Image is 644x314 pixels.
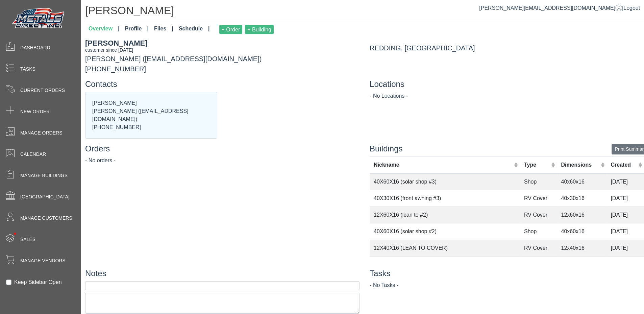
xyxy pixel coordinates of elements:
span: Manage Buildings [20,172,68,179]
td: RV Cover [520,240,557,256]
div: | [479,4,640,12]
td: [DATE] [606,173,644,190]
div: Dimensions [561,161,599,169]
span: Logout [623,5,640,11]
td: 40x60x16 [557,173,606,190]
span: Manage Customers [20,215,72,222]
td: 40X60X16 (solar shop #3) [370,173,520,190]
span: Manage Vendors [20,257,66,264]
span: Current Orders [20,87,65,94]
h4: Tasks [370,269,644,279]
div: Nickname [374,161,512,169]
td: RV Cover [520,207,557,223]
td: Shop [520,223,557,240]
div: customer since [DATE] [85,47,360,54]
td: 12x60x16 [557,207,606,223]
td: RV Cover [520,190,557,207]
span: Calendar [20,151,46,158]
td: 12X40X16 (LEAN TO COVER) [370,240,520,256]
td: 30x40x16 [557,256,606,273]
h4: Notes [85,269,360,279]
td: Shop [520,256,557,273]
td: 40X30X16 (front awning #3) [370,190,520,207]
td: [DATE] [606,223,644,240]
td: 40X60X16 (solar shop #2) [370,223,520,240]
td: [DATE] [606,207,644,223]
div: Created [611,161,636,169]
td: [DATE] [606,256,644,273]
span: Dashboard [20,44,50,51]
div: - No orders - [85,156,360,165]
td: 40x60x16 [557,223,606,240]
a: Files [151,22,176,37]
a: Profile [122,22,151,37]
div: [PERSON_NAME] [PERSON_NAME] ([EMAIL_ADDRESS][DOMAIN_NAME]) [PHONE_NUMBER] [85,92,217,138]
h4: Locations [370,79,644,89]
button: + Order [219,25,243,34]
div: - No Tasks - [370,281,644,289]
h4: Contacts [85,79,360,89]
td: 12x40x16 [557,240,606,256]
h1: [PERSON_NAME] [85,4,644,19]
span: Sales [20,236,35,243]
h4: Orders [85,144,360,154]
div: [PERSON_NAME] ([EMAIL_ADDRESS][DOMAIN_NAME]) [PHONE_NUMBER] [80,38,365,74]
span: Tasks [20,66,35,73]
img: Metals Direct Inc Logo [10,6,68,31]
td: [DATE] [606,240,644,256]
a: Overview [86,22,122,37]
span: [GEOGRAPHIC_DATA] [20,193,70,200]
div: Type [524,161,549,169]
td: Shop [520,173,557,190]
div: REDDING, [GEOGRAPHIC_DATA] [370,43,644,53]
td: 40x30x16 [557,190,606,207]
button: + Building [245,25,274,34]
td: 12X60X16 (lean to #2) [370,207,520,223]
td: 30X40X16 SHOP (SOLAR RATED STRUCTURE) [370,256,520,273]
a: [PERSON_NAME][EMAIL_ADDRESS][DOMAIN_NAME] [479,5,622,11]
span: Manage Orders [20,129,62,137]
span: New Order [20,108,50,115]
h4: Buildings [370,144,644,154]
div: [PERSON_NAME] [85,38,360,49]
td: [DATE] [606,190,644,207]
span: • [6,223,24,245]
div: - No Locations - [370,92,644,100]
a: Schedule [176,22,213,37]
label: Keep Sidebar Open [14,278,62,286]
